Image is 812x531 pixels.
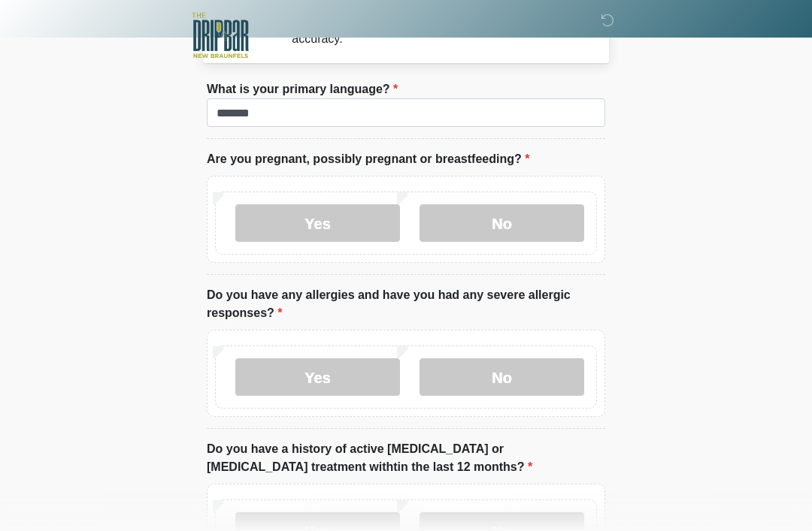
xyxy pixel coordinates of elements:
label: Yes [235,358,400,396]
label: Are you pregnant, possibly pregnant or breastfeeding? [207,150,529,168]
label: No [420,204,584,242]
label: No [420,358,584,396]
label: Do you have any allergies and have you had any severe allergic responses? [207,286,605,322]
label: What is your primary language? [207,80,398,98]
label: Do you have a history of active [MEDICAL_DATA] or [MEDICAL_DATA] treatment withtin the last 12 mo... [207,440,605,476]
img: The DRIPBaR - New Braunfels Logo [192,11,249,60]
label: Yes [235,204,400,242]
